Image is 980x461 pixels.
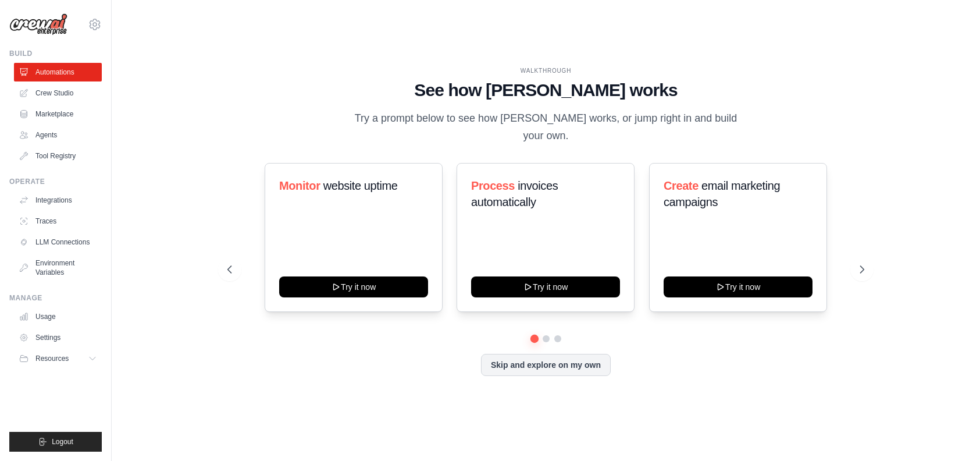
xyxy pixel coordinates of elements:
button: Try it now [664,276,812,297]
button: Logout [9,432,102,452]
button: Resources [14,349,102,368]
h1: See how [PERSON_NAME] works [227,80,864,101]
span: website uptime [323,179,398,192]
button: Skip and explore on my own [481,354,611,376]
div: Build [9,49,102,58]
a: Agents [14,126,102,144]
a: Crew Studio [14,84,102,102]
span: Monitor [279,179,320,192]
div: Manage [9,293,102,303]
button: Try it now [279,276,428,297]
a: Marketplace [14,105,102,123]
button: Try it now [471,276,620,297]
a: Tool Registry [14,147,102,165]
div: Operate [9,177,102,186]
div: WALKTHROUGH [227,66,864,75]
a: Settings [14,328,102,347]
span: invoices automatically [471,179,558,208]
iframe: Chat Widget [922,405,980,461]
a: Automations [14,63,102,81]
span: email marketing campaigns [664,179,780,208]
a: LLM Connections [14,233,102,251]
a: Environment Variables [14,254,102,282]
span: Resources [35,354,69,363]
span: Process [471,179,515,192]
a: Integrations [14,191,102,210]
img: Logo [9,13,67,36]
a: Usage [14,307,102,326]
span: Create [664,179,699,192]
a: Traces [14,212,102,230]
p: Try a prompt below to see how [PERSON_NAME] works, or jump right in and build your own. [351,110,742,144]
span: Logout [52,437,73,446]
